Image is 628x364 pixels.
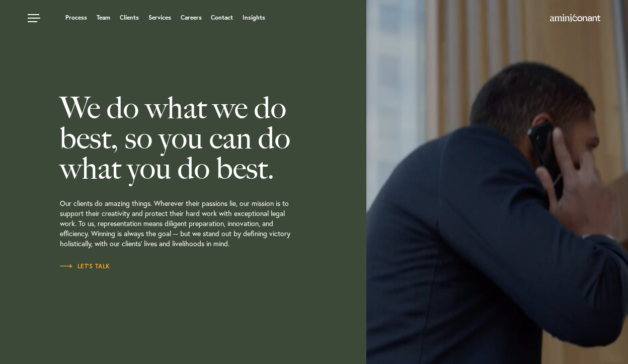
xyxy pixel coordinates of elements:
a: Team [97,15,110,21]
a: Contact [211,15,233,21]
img: Amini & Conant [550,14,600,22]
a: Clients [120,15,139,21]
a: Let’s Talk [60,261,110,271]
a: Services [148,15,171,21]
h2: We do what we do best, so you can do what you do best. [60,93,359,183]
span: Let’s Talk [60,263,110,269]
a: Careers [181,15,202,21]
a: Insights [243,15,265,21]
a: Process [65,15,87,21]
p: Our clients do amazing things. Wherever their passions lie, our mission is to support their creat... [60,183,359,261]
